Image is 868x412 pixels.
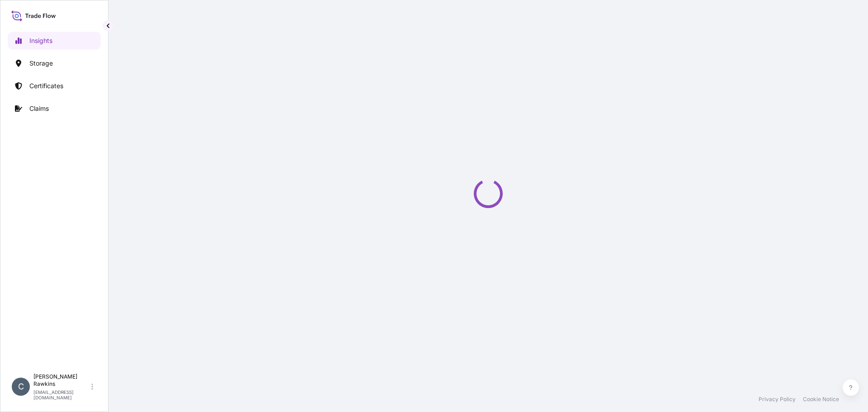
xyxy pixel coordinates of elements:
[29,104,49,113] p: Claims
[33,389,90,400] p: [EMAIL_ADDRESS][DOMAIN_NAME]
[29,59,53,68] p: Storage
[29,81,63,90] p: Certificates
[803,396,839,403] a: Cookie Notice
[8,99,101,118] a: Claims
[18,382,24,391] span: C
[759,396,796,403] a: Privacy Policy
[8,77,101,95] a: Certificates
[33,373,90,388] p: [PERSON_NAME] Rawkins
[29,36,52,45] p: Insights
[8,32,101,50] a: Insights
[8,54,101,72] a: Storage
